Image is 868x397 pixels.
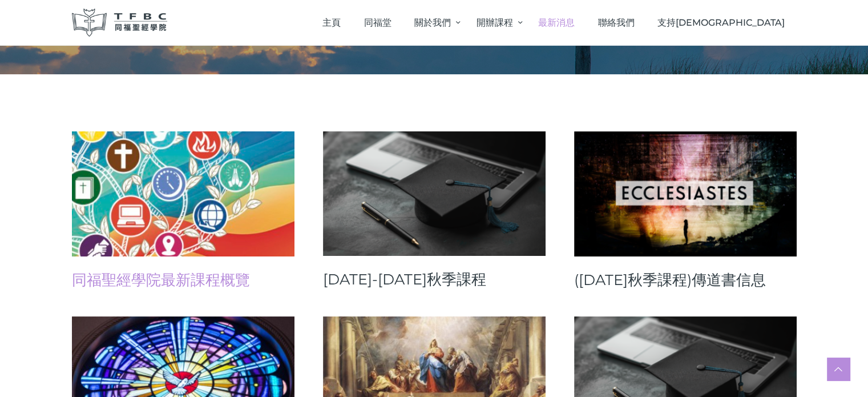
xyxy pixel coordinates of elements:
[323,270,546,288] a: [DATE]-[DATE]秋季課程
[364,17,391,28] span: 同福堂
[72,271,294,289] a: 同福聖經學院最新課程概覽
[646,6,797,39] a: 支持[DEMOGRAPHIC_DATA]
[414,17,451,28] span: 關於我們
[403,6,465,39] a: 關於我們
[311,6,353,39] a: 主頁
[72,9,168,37] img: 同福聖經學院 TFBC
[574,271,797,289] a: ([DATE]秋季課程)傳道書信息
[477,17,513,28] span: 開辦課程
[538,17,575,28] span: 最新消息
[322,17,341,28] span: 主頁
[586,6,646,39] a: 聯絡我們
[465,6,526,39] a: 開辦課程
[527,6,587,39] a: 最新消息
[352,6,403,39] a: 同福堂
[598,17,635,28] span: 聯絡我們
[657,17,785,28] span: 支持[DEMOGRAPHIC_DATA]
[827,358,850,380] a: Scroll to top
